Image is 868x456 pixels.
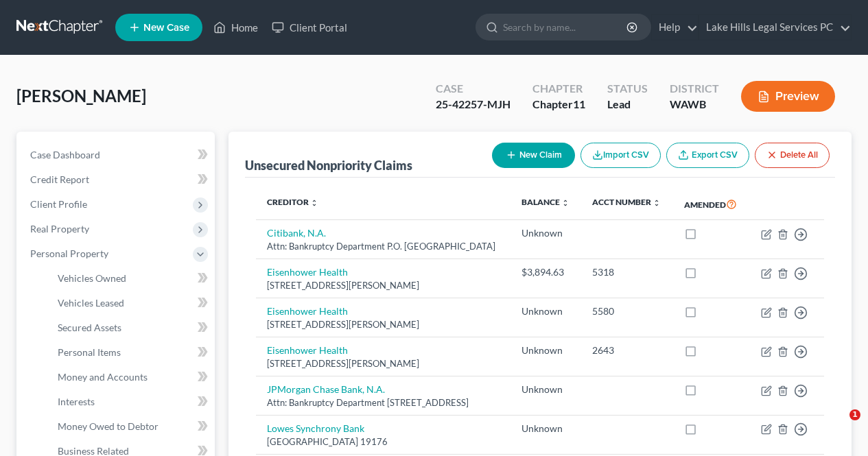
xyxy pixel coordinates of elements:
button: Preview [741,81,835,112]
div: 2643 [592,344,662,357]
span: Vehicles Leased [58,297,124,309]
div: Chapter [532,97,585,112]
a: Eisenhower Health [267,344,348,356]
div: Unknown [521,226,570,240]
a: Client Portal [265,15,354,40]
span: Personal Items [58,346,121,358]
div: Status [607,81,648,97]
a: Personal Items [47,340,215,365]
a: Lowes Synchrony Bank [267,422,364,434]
span: Personal Property [30,248,108,259]
button: Import CSV [580,143,661,168]
a: Lake Hills Legal Services PC [699,15,851,40]
span: Money Owed to Debtor [58,420,159,432]
a: Eisenhower Health [267,305,348,317]
div: Unsecured Nonpriority Claims [245,157,412,173]
span: 11 [573,97,585,110]
a: Credit Report [19,167,215,192]
div: Case [436,81,511,97]
a: Money Owed to Debtor [47,414,215,439]
span: 1 [849,409,860,420]
div: [GEOGRAPHIC_DATA] 19176 [267,435,499,448]
iframe: Intercom live chat [821,409,854,442]
div: Attn: Bankruptcy Department [STREET_ADDRESS] [267,396,499,409]
a: Vehicles Leased [47,291,215,315]
div: Unknown [521,383,570,396]
span: Real Property [30,223,89,235]
a: JPMorgan Chase Bank, N.A. [267,383,385,395]
div: WAWB [670,97,719,112]
span: Vehicles Owned [58,272,126,284]
div: Unknown [521,422,570,435]
div: 5318 [592,265,662,279]
div: Lead [607,97,648,112]
a: Acct Number unfold_more [592,197,661,207]
button: Delete All [755,143,830,168]
div: 25-42257-MJH [436,97,511,112]
div: Attn: Bankruptcy Department P.O. [GEOGRAPHIC_DATA] [267,240,499,253]
span: Interests [58,396,95,407]
input: Search by name... [503,14,629,40]
i: unfold_more [310,199,318,207]
span: Case Dashboard [30,149,100,160]
div: 5580 [592,304,662,318]
a: Vehicles Owned [47,266,215,291]
div: $3,894.63 [521,265,570,279]
a: Case Dashboard [19,143,215,167]
span: New Case [143,23,189,33]
a: Secured Assets [47,315,215,340]
i: unfold_more [653,199,661,207]
span: Client Profile [30,198,87,210]
div: Unknown [521,344,570,357]
a: Home [207,15,265,40]
span: Credit Report [30,173,89,185]
span: Secured Assets [58,322,121,333]
div: District [670,81,719,97]
i: unfold_more [561,199,570,207]
div: [STREET_ADDRESS][PERSON_NAME] [267,279,499,292]
div: Unknown [521,304,570,318]
a: Money and Accounts [47,365,215,389]
a: Eisenhower Health [267,266,348,278]
span: [PERSON_NAME] [16,86,146,106]
a: Balance unfold_more [521,197,570,207]
a: Citibank, N.A. [267,227,326,239]
div: [STREET_ADDRESS][PERSON_NAME] [267,318,499,331]
span: Money and Accounts [58,371,148,383]
th: Amended [673,189,749,220]
a: Help [652,15,698,40]
div: [STREET_ADDRESS][PERSON_NAME] [267,357,499,370]
a: Interests [47,389,215,414]
button: New Claim [492,143,575,168]
a: Creditor unfold_more [267,197,318,207]
a: Export CSV [666,143,749,168]
div: Chapter [532,81,585,97]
